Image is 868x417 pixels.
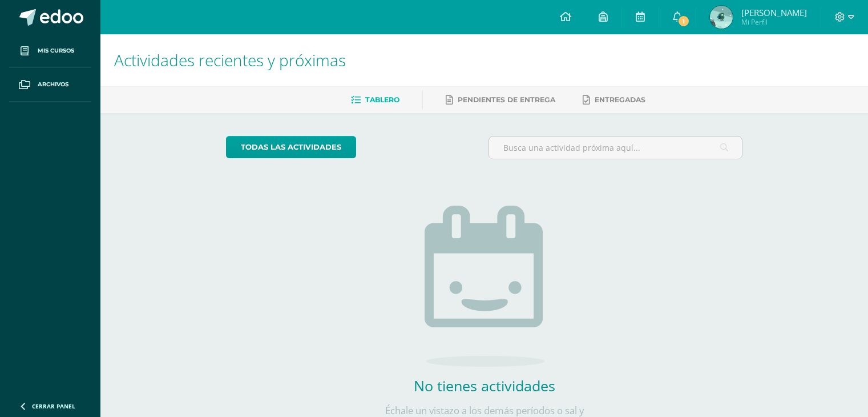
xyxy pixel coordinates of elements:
a: Pendientes de entrega [446,91,555,109]
span: Cerrar panel [32,402,75,410]
h2: No tienes actividades [370,376,599,395]
a: Tablero [351,91,399,109]
img: no_activities.png [425,206,544,367]
img: 0d125e61179144410fb0d7f3f0b592f6.png [710,6,733,29]
span: Pendientes de entrega [458,95,555,104]
a: todas las Actividades [226,136,356,158]
span: Archivos [38,80,68,89]
a: Archivos [9,68,91,102]
span: 1 [677,15,690,27]
span: Entregadas [595,95,645,104]
span: Mis cursos [38,46,74,55]
a: Mis cursos [9,34,91,68]
a: Entregadas [583,91,645,109]
input: Busca una actividad próxima aquí... [489,137,742,159]
span: Tablero [365,95,399,104]
span: Mi Perfil [741,17,807,27]
span: Actividades recientes y próximas [114,49,346,71]
span: [PERSON_NAME] [741,7,807,18]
